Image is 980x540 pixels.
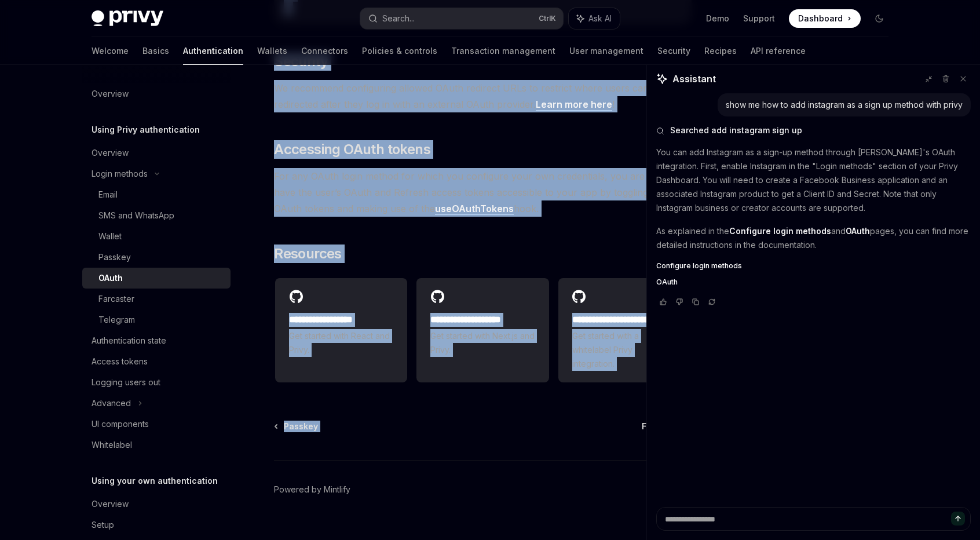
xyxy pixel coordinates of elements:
[382,12,415,25] div: Search...
[98,271,123,285] div: OAuth
[92,146,129,160] div: Overview
[274,245,342,263] span: Resources
[98,209,174,222] div: SMS and WhatsApp
[289,329,393,357] span: Get started with React and Privy.
[657,37,690,65] a: Security
[82,414,231,435] a: UI components
[92,37,129,65] a: Welcome
[706,13,729,24] a: Demo
[98,229,122,243] div: Wallet
[743,13,775,24] a: Support
[92,375,160,389] div: Logging users out
[92,518,114,532] div: Setup
[92,87,129,101] div: Overview
[536,98,612,111] a: Learn more here
[789,9,861,28] a: Dashboard
[92,334,166,348] div: Authentication state
[98,188,118,202] div: Email
[672,72,716,86] span: Assistant
[82,330,231,351] a: Authentication state
[82,268,231,289] a: OAuth
[98,313,135,327] div: Telegram
[142,37,169,65] a: Basics
[656,278,971,287] a: OAuth
[274,140,430,159] span: Accessing OAuth tokens
[301,37,348,65] a: Connectors
[275,421,318,432] a: Passkey
[183,37,243,65] a: Authentication
[951,512,965,526] button: Send message
[642,421,682,432] span: Farcaster
[569,8,620,29] button: Ask AI
[92,497,129,511] div: Overview
[82,289,231,309] a: Farcaster
[751,37,806,65] a: API reference
[846,226,870,236] strong: OAuth
[92,10,163,27] img: dark logo
[588,13,612,24] span: Ask AI
[92,123,200,137] h5: Using Privy authentication
[656,261,971,271] a: Configure login methods
[870,9,888,28] button: Toggle dark mode
[82,83,231,104] a: Overview
[82,247,231,268] a: Passkey
[274,484,350,495] a: Powered by Mintlify
[98,292,134,306] div: Farcaster
[257,37,287,65] a: Wallets
[82,184,231,205] a: Email
[92,417,149,431] div: UI components
[451,37,555,65] a: Transaction management
[729,226,831,236] strong: Configure login methods
[82,143,231,163] a: Overview
[82,351,231,372] a: Access tokens
[98,250,131,264] div: Passkey
[539,14,556,23] span: Ctrl K
[82,515,231,535] a: Setup
[82,435,231,455] a: Whitelabel
[92,167,148,181] div: Login methods
[670,125,802,136] span: Searched add instagram sign up
[798,13,843,24] span: Dashboard
[82,372,231,393] a: Logging users out
[435,203,514,215] a: useOAuthTokens
[92,355,148,368] div: Access tokens
[360,8,563,29] button: Search...CtrlK
[362,37,437,65] a: Policies & controls
[704,37,737,65] a: Recipes
[569,37,643,65] a: User management
[642,421,690,432] a: Farcaster
[92,438,132,452] div: Whitelabel
[430,329,535,357] span: Get started with Next.js and Privy.
[82,309,231,330] a: Telegram
[572,329,677,371] span: Get started with a whitelabel Privy integration.
[274,80,692,112] span: We recommend configuring allowed OAuth redirect URLs to restrict where users can be redirected af...
[284,421,318,432] span: Passkey
[656,261,742,271] span: Configure login methods
[656,145,971,215] p: You can add Instagram as a sign-up method through [PERSON_NAME]'s OAuth integration. First, enabl...
[82,226,231,247] a: Wallet
[274,168,692,217] span: For any OAuth login method for which you configure your own credentials, you are able to have the...
[656,125,971,136] button: Searched add instagram sign up
[656,278,678,287] span: OAuth
[92,396,131,410] div: Advanced
[656,224,971,252] p: As explained in the and pages, you can find more detailed instructions in the documentation.
[92,474,218,488] h5: Using your own authentication
[82,205,231,226] a: SMS and WhatsApp
[82,494,231,515] a: Overview
[726,99,963,111] div: show me how to add instagram as a sign up method with privy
